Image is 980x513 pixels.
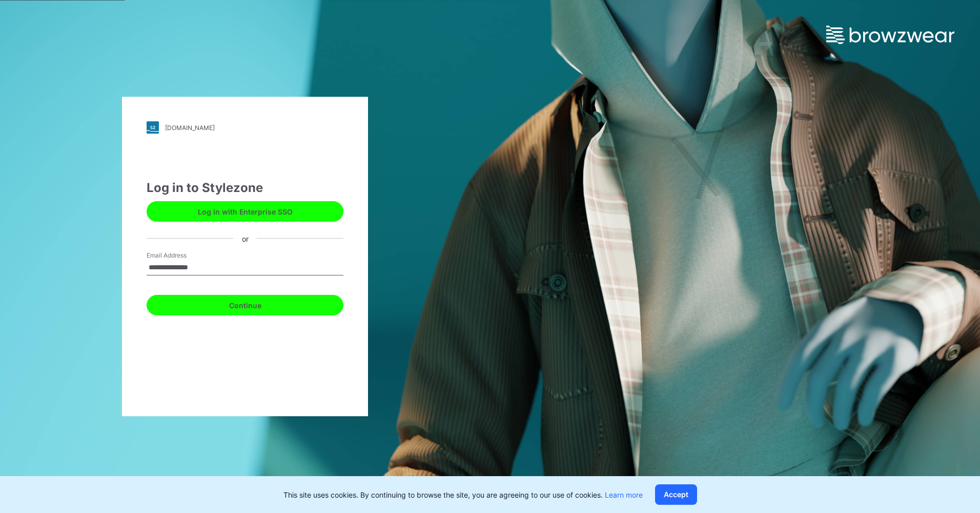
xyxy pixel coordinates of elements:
label: Email Address [147,251,218,260]
button: Accept [655,484,697,505]
div: [DOMAIN_NAME] [165,124,215,132]
button: Log in with Enterprise SSO [147,201,343,222]
a: Learn more [605,490,643,499]
button: Continue [147,295,343,315]
img: stylezone-logo.562084cfcfab977791bfbf7441f1a819.svg [147,121,159,134]
div: or [234,233,257,244]
a: [DOMAIN_NAME] [147,121,343,134]
div: Log in to Stylezone [147,179,343,197]
p: This site uses cookies. By continuing to browse the site, you are agreeing to our use of cookies. [283,489,643,500]
img: browzwear-logo.e42bd6dac1945053ebaf764b6aa21510.svg [826,26,954,44]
